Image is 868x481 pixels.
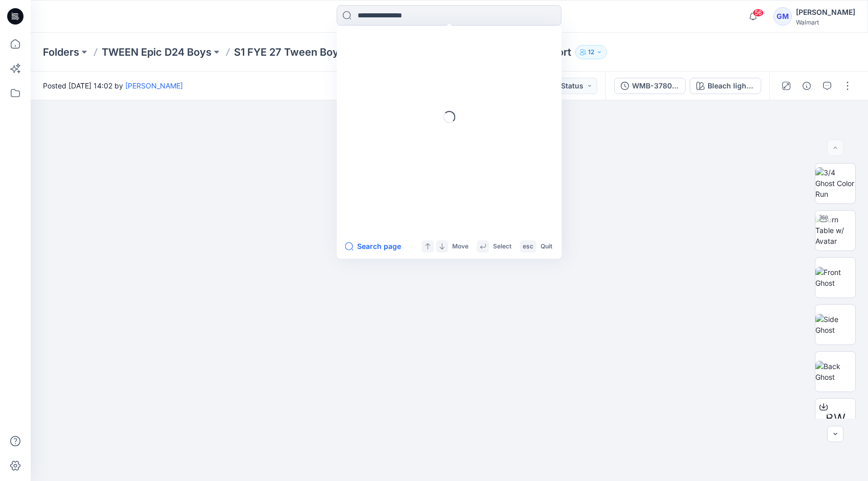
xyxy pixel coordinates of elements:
span: Posted [DATE] 14:02 by [43,80,183,91]
img: Front Ghost [815,267,855,288]
div: WMB-3780-2026 Denim Cargo Short_Full Colorway [632,80,679,91]
img: Side Ghost [815,314,855,335]
p: 12 [588,47,594,58]
div: GM [773,7,792,26]
button: WMB-3780-2026 Denim Cargo Short_Full Colorway [614,78,686,94]
img: Back Ghost [815,361,855,382]
button: 12 [575,45,607,59]
img: 3/4 Ghost Color Run [815,167,855,199]
p: Select [493,241,511,252]
div: Walmart [796,18,855,26]
a: TWEEN Epic D24 Boys [102,45,212,59]
span: BW [826,409,846,428]
button: Bleach lightT wash [690,78,761,94]
p: Quit [541,241,552,252]
div: [PERSON_NAME] [796,6,855,18]
span: 56 [753,9,764,17]
div: Bleach lightT wash [708,80,755,91]
img: Turn Table w/ Avatar [815,214,855,246]
p: esc [523,241,533,252]
a: S1 FYE 27 Tween Boys D24 [234,45,367,59]
button: Search page [345,240,401,253]
p: Move [452,241,468,252]
button: Details [799,78,815,94]
a: Folders [43,45,79,59]
a: [PERSON_NAME] [125,81,183,90]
